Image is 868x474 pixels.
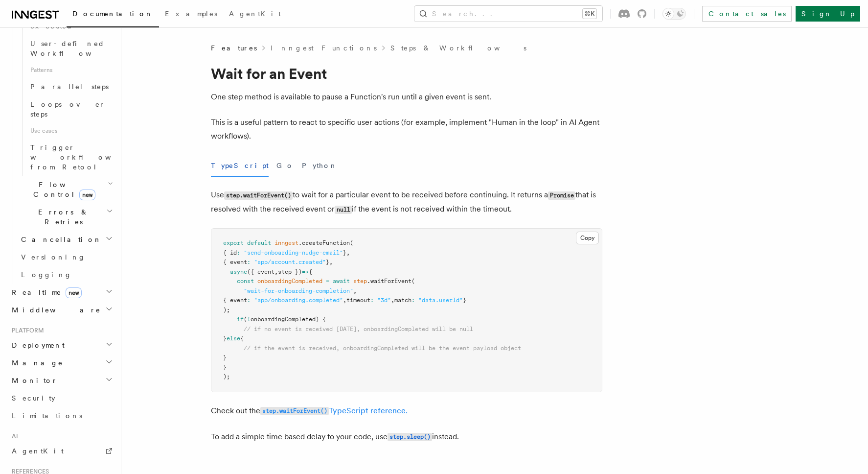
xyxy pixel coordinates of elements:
[8,354,115,372] button: Manage
[418,297,463,304] span: "data.userId"
[367,278,411,284] span: .waitForEvent
[12,447,64,455] span: AgentKit
[12,394,55,402] span: Security
[394,297,411,304] span: match
[302,155,338,177] button: Python
[244,316,247,323] span: (
[8,301,115,319] button: Middleware
[211,65,602,82] h1: Wait for an Event
[702,6,792,22] a: Contact sales
[211,43,257,53] span: Features
[223,354,227,361] span: }
[237,249,240,256] span: :
[274,239,298,246] span: inngest
[17,231,115,248] button: Cancellation
[576,232,599,244] button: Copy
[12,412,82,420] span: Limitations
[254,259,326,265] span: "app/account.created"
[343,249,346,256] span: }
[211,155,269,177] button: TypeScript
[72,10,153,18] span: Documentation
[165,10,217,18] span: Examples
[370,297,374,304] span: :
[326,278,329,284] span: =
[333,278,350,284] span: await
[223,373,230,380] span: );
[251,316,326,323] span: onboardingCompleted) {
[8,407,115,425] a: Limitations
[548,191,575,200] code: Promise
[17,235,102,244] span: Cancellation
[247,297,251,304] span: :
[30,100,105,118] span: Loops over steps
[346,297,370,304] span: timeout
[244,326,473,332] span: // if no event is received [DATE], onboardingCompleted will be null
[26,95,115,123] a: Loops over steps
[274,268,278,275] span: ,
[247,259,251,265] span: :
[8,432,18,440] span: AI
[583,9,596,19] kbd: ⌘K
[66,287,82,298] span: new
[411,297,415,304] span: :
[223,249,237,256] span: { id
[223,364,227,371] span: }
[298,239,350,246] span: .createFunction
[247,268,274,275] span: ({ event
[411,278,415,284] span: (
[271,43,377,53] a: Inngest Functions
[414,6,602,22] button: Search...⌘K
[159,3,223,26] a: Examples
[21,253,86,261] span: Versioning
[388,432,432,441] a: step.sleep()
[391,297,394,304] span: ,
[237,316,244,323] span: if
[223,239,244,246] span: export
[223,3,287,26] a: AgentKit
[244,345,521,352] span: // if the event is received, onboardingCompleted will be the event payload object
[244,249,343,256] span: "send-onboarding-nudge-email"
[8,389,115,407] a: Security
[211,90,602,104] p: One step method is available to pause a Function's run until a given event is sent.
[17,248,115,266] a: Versioning
[30,83,109,91] span: Parallel steps
[240,335,244,342] span: {
[8,358,63,368] span: Manage
[67,3,159,27] a: Documentation
[26,35,115,62] a: User-defined Workflows
[17,266,115,284] a: Logging
[8,327,44,334] span: Platform
[30,40,118,57] span: User-defined Workflows
[21,271,72,279] span: Logging
[278,268,302,275] span: step })
[8,376,58,385] span: Monitor
[662,8,686,20] button: Toggle dark mode
[343,297,346,304] span: ,
[8,336,115,354] button: Deployment
[388,433,432,441] code: step.sleep()
[8,340,65,350] span: Deployment
[229,10,281,18] span: AgentKit
[211,116,602,143] p: This is a useful pattern to react to specific user actions (for example, implement "Human in the ...
[8,284,115,301] button: Realtimenew
[390,43,526,53] a: Steps & Workflows
[8,372,115,389] button: Monitor
[8,305,101,315] span: Middleware
[223,297,247,304] span: { event
[237,278,254,284] span: const
[247,316,251,323] span: !
[335,206,352,214] code: null
[230,268,247,275] span: async
[26,78,115,95] a: Parallel steps
[211,404,602,418] p: Check out the
[211,430,602,444] p: To add a simple time based delay to your code, use instead.
[223,259,247,265] span: { event
[224,191,293,200] code: step.waitForEvent()
[377,297,391,304] span: "3d"
[30,143,138,171] span: Trigger workflows from Retool
[17,180,108,199] span: Flow Control
[223,307,230,313] span: );
[17,176,115,203] button: Flow Controlnew
[26,123,115,139] span: Use cases
[8,442,115,460] a: AgentKit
